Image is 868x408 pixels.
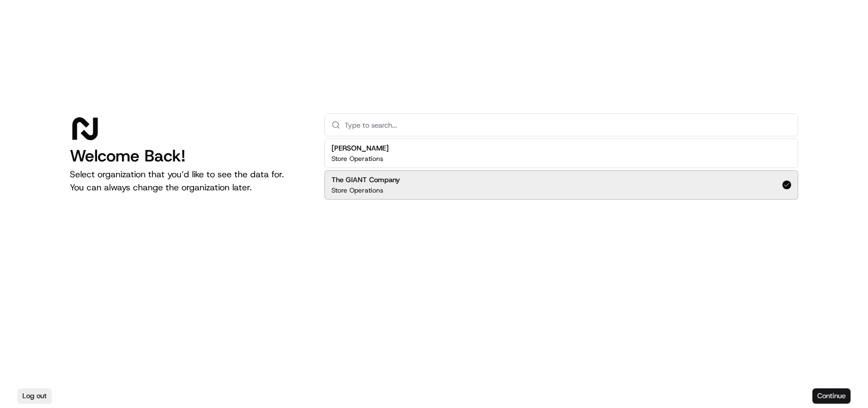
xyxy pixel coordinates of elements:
p: Store Operations [331,154,383,163]
div: Suggestions [324,136,798,202]
p: Store Operations [331,186,383,195]
h1: Welcome Back! [70,146,307,166]
p: Select organization that you’d like to see the data for. You can always change the organization l... [70,168,307,194]
input: Type to search... [345,114,791,136]
button: Continue [812,388,851,404]
h2: The GIANT Company [331,175,400,185]
h2: [PERSON_NAME] [331,143,389,153]
button: Log out [17,388,52,404]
